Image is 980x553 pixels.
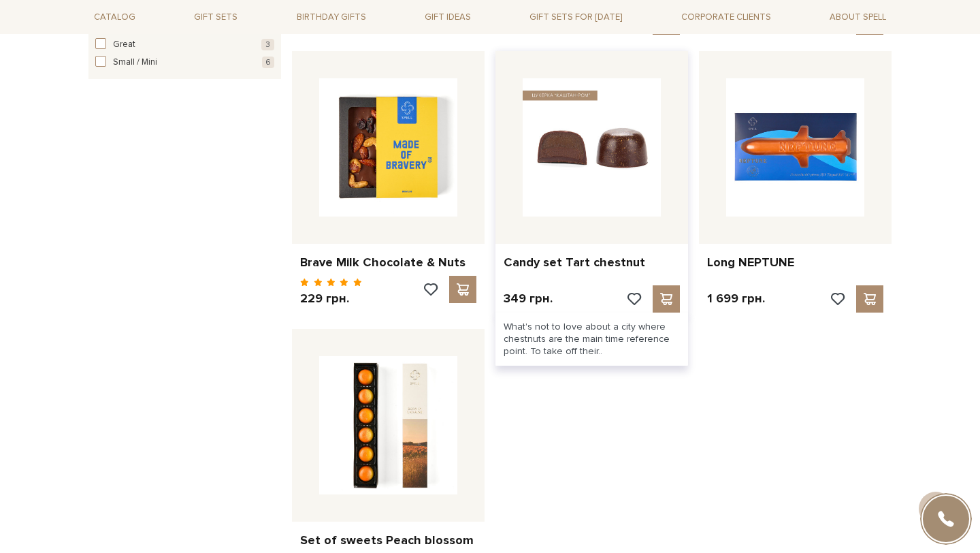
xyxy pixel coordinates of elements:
[300,291,362,306] p: 229 грн.
[523,78,661,217] img: Candy set Tart chestnut
[495,313,688,366] div: What's not to love about a city where chestnuts are the main time reference point. To take off th...
[419,7,476,28] span: Gift ideas
[824,7,892,28] span: About Spell
[300,533,476,548] a: Set of sweets Peach blossom
[113,38,135,52] span: Great
[113,56,157,69] span: Small / Mini
[504,255,680,270] a: Candy set Tart chestnut
[504,291,553,306] p: 349 грн.
[676,5,777,29] a: Corporate clients
[524,5,627,29] a: Gift sets for [DATE]
[291,7,372,28] span: Birthday gifts
[707,291,765,306] p: 1 699 грн.
[300,255,476,270] a: Brave Milk Chocolate & Nuts
[707,255,883,270] a: Long NEPTUNE
[88,7,141,28] span: Catalog
[95,56,274,69] button: Small / Mini 6
[189,7,243,28] span: Gift sets
[261,39,274,50] span: 3
[95,38,274,52] button: Great 3
[262,57,274,68] span: 6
